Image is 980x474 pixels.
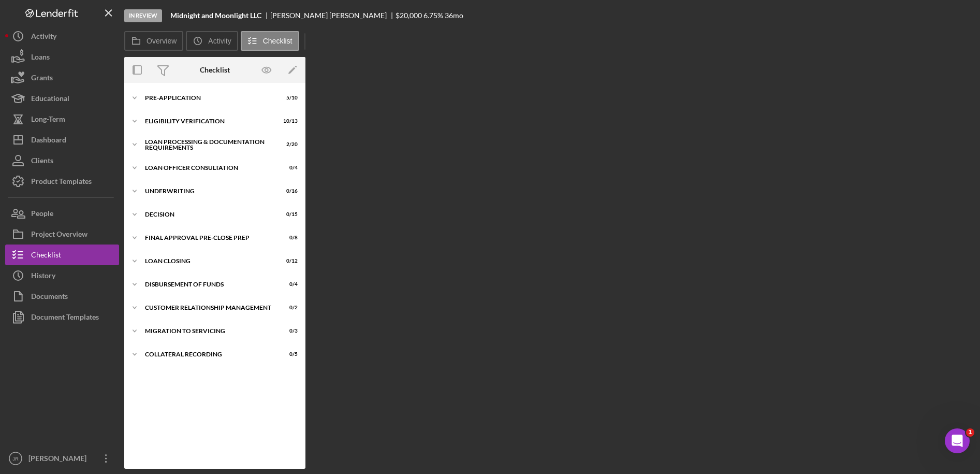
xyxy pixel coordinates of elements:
[124,9,162,22] div: In Review
[145,328,272,334] div: Migration to Servicing
[31,130,66,153] div: Dashboard
[5,448,119,469] button: JR[PERSON_NAME]
[145,139,272,151] div: Loan Processing & Documentation Requirements
[5,307,119,327] button: Document Templates
[145,281,272,288] div: Disbursement of Funds
[147,37,177,45] label: Overview
[31,286,68,309] div: Documents
[396,11,422,20] span: $20,000
[31,224,87,247] div: Project Overview
[5,67,119,88] button: Grants
[145,211,272,218] div: Decision
[5,88,119,109] button: Educational
[186,31,238,51] button: Activity
[31,203,53,226] div: People
[263,37,292,45] label: Checklist
[31,150,53,174] div: Clients
[279,188,298,194] div: 0 / 16
[279,235,298,241] div: 0 / 8
[5,171,119,192] button: Product Templates
[145,305,272,311] div: Customer Relationship Management
[170,11,261,20] b: Midnight and Moonlight LLC
[5,109,119,130] button: Long-Term
[31,109,65,132] div: Long-Term
[423,11,443,20] div: 6.75 %
[270,11,396,20] div: [PERSON_NAME] [PERSON_NAME]
[26,448,93,471] div: [PERSON_NAME]
[145,351,272,357] div: Collateral Recording
[966,428,974,437] span: 1
[31,47,50,70] div: Loans
[31,307,99,330] div: Document Templates
[5,245,119,265] button: Checklist
[124,31,183,51] button: Overview
[279,281,298,288] div: 0 / 4
[241,31,299,51] button: Checklist
[145,235,272,241] div: Final Approval Pre-Close Prep
[31,26,56,49] div: Activity
[145,188,272,194] div: Underwriting
[200,66,230,74] div: Checklist
[279,258,298,264] div: 0 / 12
[145,118,272,124] div: Eligibility Verification
[279,95,298,101] div: 5 / 10
[31,245,61,268] div: Checklist
[145,165,272,171] div: Loan Officer Consultation
[279,328,298,334] div: 0 / 3
[31,171,92,194] div: Product Templates
[279,141,298,148] div: 2 / 20
[12,456,19,462] text: JR
[31,88,69,111] div: Educational
[145,95,272,101] div: Pre-Application
[279,211,298,218] div: 0 / 15
[31,67,53,91] div: Grants
[279,118,298,124] div: 10 / 13
[5,203,119,224] button: People
[5,47,119,67] button: Loans
[279,305,298,311] div: 0 / 2
[145,258,272,264] div: Loan Closing
[31,265,55,289] div: History
[5,130,119,150] button: Dashboard
[5,265,119,286] button: History
[279,165,298,171] div: 0 / 4
[5,26,119,47] button: Activity
[445,11,463,20] div: 36 mo
[5,150,119,171] button: Clients
[279,351,298,357] div: 0 / 5
[945,428,970,453] iframe: Intercom live chat
[5,286,119,307] button: Documents
[5,224,119,245] button: Project Overview
[208,37,231,45] label: Activity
